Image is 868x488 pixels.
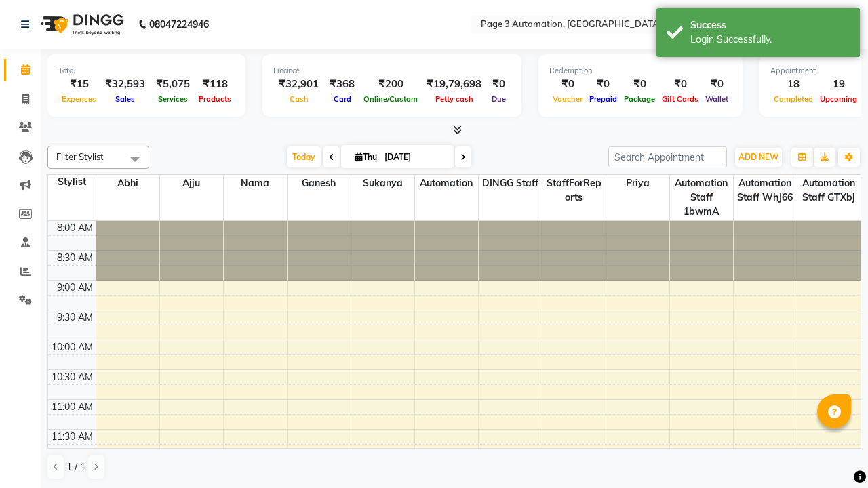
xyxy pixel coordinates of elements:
[816,77,861,92] div: 19
[54,251,96,265] div: 8:30 AM
[286,94,312,104] span: Cash
[542,175,606,206] span: StaffForReports
[151,77,195,92] div: ₹5,075
[421,77,487,92] div: ₹19,79,698
[58,77,100,92] div: ₹15
[35,5,127,43] img: logo
[195,94,235,104] span: Products
[432,94,477,104] span: Petty cash
[658,94,702,104] span: Gift Cards
[49,400,96,414] div: 11:00 AM
[66,460,85,474] span: 1 / 1
[702,77,732,92] div: ₹0
[735,148,782,167] button: ADD NEW
[54,281,96,295] div: 9:00 AM
[360,94,421,104] span: Online/Custom
[549,77,586,92] div: ₹0
[670,175,733,220] span: Automation Staff 1bwmA
[330,94,355,104] span: Card
[690,33,850,47] div: Login Successfully.
[606,175,669,192] span: Priya
[288,175,351,192] span: Ganesh
[415,175,478,192] span: Automation
[49,430,96,444] div: 11:30 AM
[54,221,96,235] div: 8:00 AM
[770,77,816,92] div: 18
[738,152,778,162] span: ADD NEW
[58,65,235,77] div: Total
[58,94,100,104] span: Expenses
[549,65,732,77] div: Redemption
[273,65,511,77] div: Finance
[770,94,816,104] span: Completed
[56,151,104,162] span: Filter Stylist
[797,175,861,206] span: Automation Staff gTXbj
[324,77,360,92] div: ₹368
[287,146,321,167] span: Today
[49,340,96,354] div: 10:00 AM
[54,310,96,325] div: 9:30 AM
[488,94,509,104] span: Due
[273,77,324,92] div: ₹32,901
[155,94,191,104] span: Services
[734,175,797,206] span: Automation Staff WhJ66
[586,94,620,104] span: Prepaid
[658,77,702,92] div: ₹0
[479,175,542,192] span: DINGG Staff
[549,94,586,104] span: Voucher
[351,175,414,192] span: Sukanya
[487,77,511,92] div: ₹0
[608,146,727,167] input: Search Appointment
[224,175,287,192] span: Nama
[380,147,448,167] input: 2025-10-02
[690,18,850,33] div: Success
[112,94,138,104] span: Sales
[620,77,658,92] div: ₹0
[96,175,159,192] span: Abhi
[620,94,658,104] span: Package
[816,94,861,104] span: Upcoming
[195,77,235,92] div: ₹118
[100,77,151,92] div: ₹32,593
[160,175,223,192] span: Ajju
[586,77,620,92] div: ₹0
[702,94,732,104] span: Wallet
[149,5,209,43] b: 08047224946
[352,152,380,162] span: Thu
[49,370,96,384] div: 10:30 AM
[360,77,421,92] div: ₹200
[48,175,96,189] div: Stylist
